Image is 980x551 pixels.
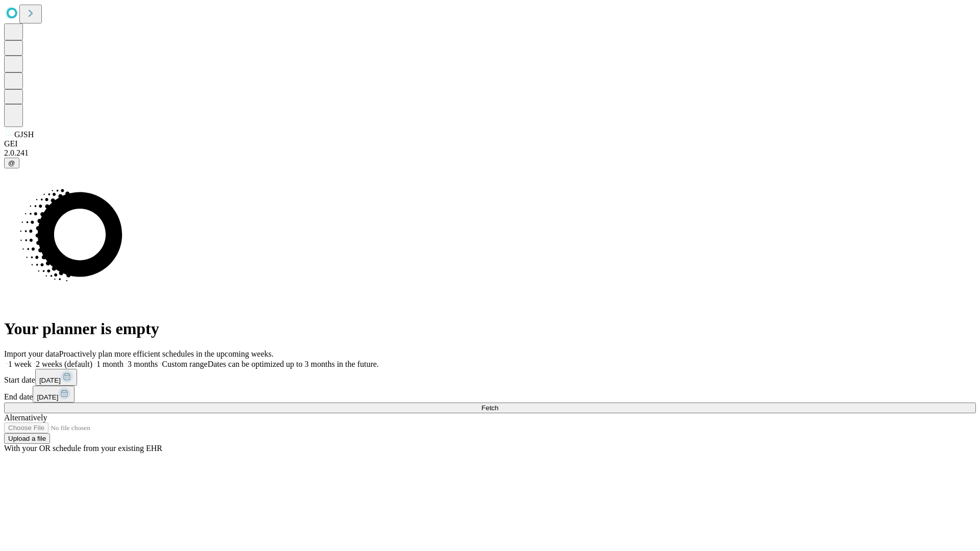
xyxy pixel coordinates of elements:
span: With your OR schedule from your existing EHR [4,444,162,453]
span: [DATE] [39,377,61,384]
span: Fetch [481,404,498,412]
span: @ [8,159,15,167]
button: Fetch [4,403,976,413]
div: GEI [4,139,976,148]
button: [DATE] [35,369,77,386]
span: 3 months [128,360,158,368]
span: Custom range [162,360,207,368]
span: Proactively plan more efficient schedules in the upcoming weeks. [59,349,274,358]
span: 1 week [8,360,32,368]
span: 2 weeks (default) [36,360,92,368]
button: Upload a file [4,433,50,444]
span: Import your data [4,349,59,358]
button: @ [4,158,19,168]
div: End date [4,386,976,403]
span: GJSH [14,130,34,139]
span: [DATE] [37,393,58,401]
span: Alternatively [4,413,47,422]
button: [DATE] [33,386,75,403]
span: Dates can be optimized up to 3 months in the future. [208,360,379,368]
div: 2.0.241 [4,148,976,158]
span: 1 month [96,360,124,368]
h1: Your planner is empty [4,319,976,338]
div: Start date [4,369,976,386]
